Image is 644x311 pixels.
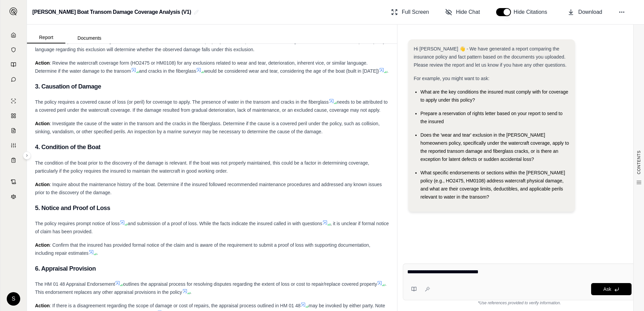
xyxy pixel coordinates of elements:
span: What specific endorsements or sections within the [PERSON_NAME] policy (e.g., HO2475, HM0108) add... [420,170,565,200]
span: and submission of a proof of loss. While the facts indicate the insured called in with questions [128,221,322,226]
div: S [7,292,20,306]
span: needs to be attributed to a covered peril under the watercraft coverage. If the damage resulted f... [35,99,388,113]
a: Single Policy [4,94,23,108]
button: Report [27,32,65,43]
a: Claim Coverage [4,124,23,137]
span: : Review the watercraft coverage form (HO2475 or HM0108) for any exclusions related to wear and t... [35,60,367,74]
strong: Action [35,242,50,248]
span: outlines the appraisal process for resolving disputes regarding the extent of loss or cost to rep... [123,281,377,287]
button: Full Screen [388,5,432,19]
span: . Most property insurance policies exclude coverage for wear and tear [191,39,336,44]
button: Expand sidebar [23,151,31,160]
span: . [387,68,388,74]
span: The policy requires prompt notice of loss [35,221,120,226]
span: The HM 01 48 Appraisal Endorsement [35,281,115,287]
span: : Inquire about the maintenance history of the boat. Determine if the insured followed recommende... [35,182,382,195]
span: The policy requires a covered cause of loss (or peril) for coverage to apply. The presence of wat... [35,99,329,105]
img: Expand sidebar [9,7,18,15]
span: : Investigate the cause of the water in the transom and the cracks in the fiberglass. Determine i... [35,121,380,134]
strong: Action [35,303,50,308]
a: Legal Search Engine [4,190,23,203]
h3: 3. Causation of Damage [35,80,389,93]
h3: 6. Appraisal Provision [35,263,389,275]
span: Download [578,8,602,16]
span: For example, you might want to ask: [414,76,489,81]
span: Hi [PERSON_NAME] 👋 - We have generated a report comparing the insurance policy and fact pattern b... [414,46,567,68]
span: The insured disputes that the damage is due to "normal wear and tear" [35,39,183,44]
button: Download [565,5,605,19]
span: The condition of the boat prior to the discovery of the damage is relevant. If the boat was not p... [35,160,369,174]
strong: Action [35,182,50,187]
h3: 4. Condition of the Boat [35,141,389,153]
h2: [PERSON_NAME] Boat Transom Damage Coverage Analysis (V1) [32,6,191,18]
span: Hide Citations [514,8,551,16]
a: Policy Comparisons [4,109,23,123]
span: : Confirm that the insured has provided formal notice of the claim and is aware of the requiremen... [35,242,370,256]
button: Documents [65,33,114,43]
span: : If there is a disagreement regarding the scope of damage or cost of repairs, the appraisal proc... [50,303,301,308]
a: Custom Report [4,139,23,152]
a: Prompt Library [4,58,23,71]
span: What are the key conditions the insured must comply with for coverage to apply under this policy? [420,89,568,103]
a: Documents Vault [4,43,23,57]
strong: Action [35,121,50,126]
a: Contract Analysis [4,175,23,188]
h3: 5. Notice and Proof of Loss [35,202,389,214]
span: Ask [603,286,611,292]
div: *Use references provided to verify information. [403,300,636,306]
button: Hide Chat [443,5,483,19]
span: Full Screen [402,8,429,16]
span: Hide Chat [456,8,480,16]
button: Expand sidebar [7,5,20,18]
span: . [190,289,192,295]
a: Chat [4,73,23,86]
a: Coverage Table [4,153,23,167]
strong: Action [35,60,50,66]
span: . The specific policy language regarding this exclusion will determine whether the observed damag... [35,39,385,52]
span: Prepare a reservation of rights letter based on your report to send to the insured [420,111,562,124]
span: and cracks in the fiberglass [139,68,196,74]
button: Ask [591,283,632,295]
a: Home [4,28,23,42]
span: CONTENTS [636,150,642,174]
span: would be considered wear and tear, considering the age of the boat (built in [DATE]) [204,68,379,74]
span: Does the 'wear and tear' exclusion in the [PERSON_NAME] homeowners policy, specifically under the... [420,132,569,162]
span: . [97,250,98,256]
